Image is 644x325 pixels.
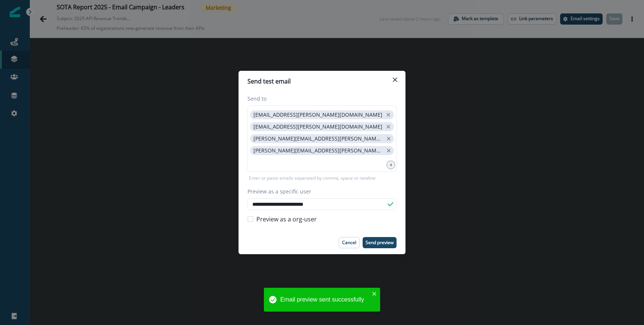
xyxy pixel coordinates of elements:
p: [PERSON_NAME][EMAIL_ADDRESS][PERSON_NAME][DOMAIN_NAME] [253,148,383,154]
button: close [385,147,392,154]
label: Send to [247,95,392,102]
p: Cancel [342,240,356,245]
span: Preview as a org-user [256,215,317,224]
button: Cancel [339,237,360,248]
button: Close [389,74,401,86]
button: close [385,123,392,130]
p: [EMAIL_ADDRESS][PERSON_NAME][DOMAIN_NAME] [253,124,382,130]
p: [EMAIL_ADDRESS][PERSON_NAME][DOMAIN_NAME] [253,112,382,118]
div: Email preview sent successfully [280,295,370,304]
p: [PERSON_NAME][EMAIL_ADDRESS][PERSON_NAME][DOMAIN_NAME] [253,136,383,142]
p: Send test email [247,77,291,86]
p: Enter or paste emails separated by comma, space or newline [247,175,377,182]
label: Preview as a specific user [247,187,392,195]
p: Send preview [366,240,394,245]
button: close [372,291,377,297]
button: close [385,135,392,142]
button: close [385,111,392,119]
div: 4 [386,161,395,169]
button: Send preview [363,237,397,248]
